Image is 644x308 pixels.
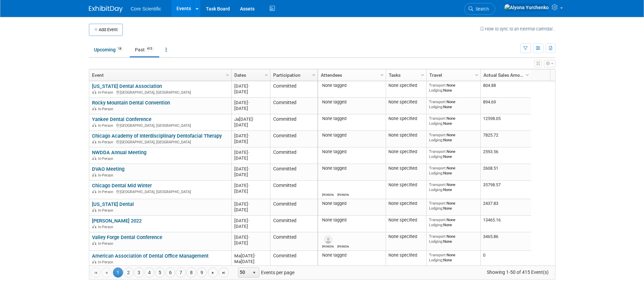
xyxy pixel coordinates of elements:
[145,46,154,51] span: 415
[101,267,112,278] a: Go to the previous page
[429,166,447,170] span: Transport:
[234,133,267,139] div: [DATE]
[321,69,381,81] a: Attendees
[429,253,447,257] span: Transport:
[92,100,170,106] a: Rocky Mountain Dental Convention
[429,187,443,192] span: Lodging:
[320,133,383,138] div: None tagged
[480,216,531,232] td: 13465.16
[337,244,349,248] div: James Belshe
[429,116,478,126] div: None None
[480,114,531,131] td: 12598.05
[98,208,115,213] span: In-Person
[320,99,383,105] div: None tagged
[98,190,115,194] span: In-Person
[480,181,531,199] td: 35798.57
[225,72,230,78] span: Column Settings
[270,181,317,199] td: Committed
[320,149,383,155] div: None tagged
[474,72,479,78] span: Column Settings
[134,267,144,278] a: 3
[92,190,96,193] img: In-Person Event
[238,268,250,277] span: 50
[234,116,267,122] div: Ja[DATE]
[320,83,383,88] div: None tagged
[248,150,249,155] span: -
[92,90,96,94] img: In-Person Event
[429,138,443,142] span: Lodging:
[104,270,109,276] span: Go to the previous page
[92,173,96,176] img: In-Person Event
[270,147,317,164] td: Committed
[92,218,142,224] a: [PERSON_NAME] 2022
[429,99,447,104] span: Transport:
[92,241,96,245] img: In-Person Event
[389,69,422,81] a: Tasks
[234,259,267,264] div: Ma[DATE]
[98,123,115,128] span: In-Person
[234,100,267,105] div: [DATE]
[131,6,161,11] span: Core Scientific
[270,216,317,232] td: Committed
[92,201,134,207] a: [US_STATE] Dental
[92,260,96,263] img: In-Person Event
[92,149,146,156] a: NWDDA Annual Meeting
[388,217,424,223] div: None specified
[155,267,165,278] a: 5
[322,192,334,196] div: Robert Dittmann
[480,26,555,31] a: How to sync to an external calendar...
[480,131,531,147] td: 7825.72
[248,166,249,171] span: -
[388,149,424,155] div: None specified
[429,182,478,192] div: None None
[324,236,332,244] img: Ursula Adams
[89,24,123,36] button: Add Event
[480,232,531,251] td: 3465.86
[429,154,443,159] span: Lodging:
[92,122,228,128] div: [GEOGRAPHIC_DATA], [GEOGRAPHIC_DATA]
[270,98,317,114] td: Committed
[480,147,531,164] td: 2593.56
[234,172,267,177] div: [DATE]
[270,232,317,251] td: Committed
[98,225,115,229] span: In-Person
[429,206,443,211] span: Lodging:
[429,116,447,121] span: Transport:
[310,69,317,79] a: Column Settings
[92,225,96,228] img: In-Person Event
[480,164,531,181] td: 2608.51
[91,267,101,278] a: Go to the first page
[92,83,162,89] a: [US_STATE] Dental Association
[89,43,128,56] a: Upcoming18
[255,253,256,258] span: -
[320,166,383,171] div: None tagged
[116,46,123,51] span: 18
[388,116,424,121] div: None specified
[388,182,424,188] div: None specified
[248,84,249,89] span: -
[92,69,227,81] a: Event
[252,270,257,276] span: select
[98,140,115,144] span: In-Person
[234,223,267,229] div: [DATE]
[93,270,98,276] span: Go to the first page
[311,72,316,78] span: Column Settings
[92,116,151,122] a: Yankee Dental Conference
[339,236,348,244] img: James Belshe
[234,122,267,128] div: [DATE]
[92,253,209,259] a: American Association of Dental Office Management
[429,171,443,175] span: Lodging:
[320,201,383,206] div: None tagged
[186,267,196,278] a: 8
[98,173,115,177] span: In-Person
[248,133,249,138] span: -
[504,4,549,11] img: Alyona Yurchenko
[89,6,123,13] img: ExhibitDay
[234,139,267,144] div: [DATE]
[234,105,267,111] div: [DATE]
[130,43,159,56] a: Past415
[219,267,229,278] a: Go to the last page
[483,69,527,81] a: Actual Sales Amount
[270,114,317,131] td: Committed
[234,149,267,155] div: [DATE]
